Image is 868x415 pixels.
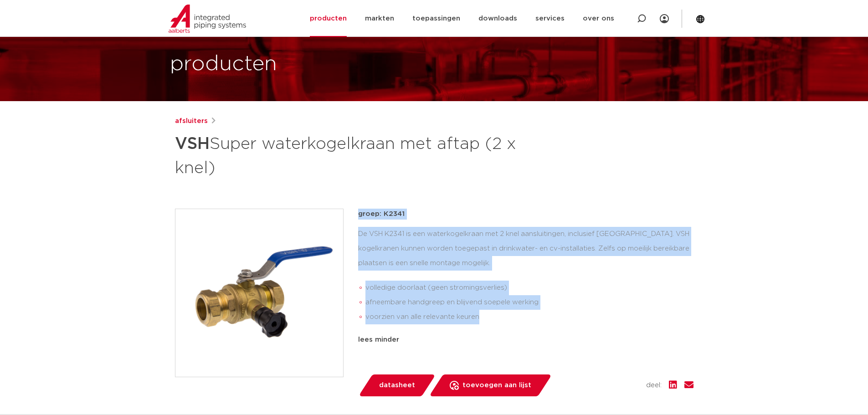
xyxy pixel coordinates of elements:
strong: VSH [175,136,210,152]
p: groep: K2341 [358,209,693,220]
li: voorzien van alle relevante keuren [365,310,693,324]
div: lees minder [358,334,693,345]
span: toevoegen aan lijst [462,378,531,393]
h1: Super waterkogelkraan met aftap (2 x knel) [175,130,517,179]
span: deel: [646,380,662,391]
a: datasheet [358,374,436,396]
span: datasheet [379,378,415,393]
li: afneembare handgreep en blijvend soepele werking [365,295,693,310]
li: volledige doorlaat (geen stromingsverlies) [365,281,693,295]
div: De VSH K2341 is een waterkogelkraan met 2 knel aansluitingen, inclusief [GEOGRAPHIC_DATA]. VSH ko... [358,227,693,328]
a: afsluiters [175,116,208,127]
img: Product Image for VSH Super waterkogelkraan met aftap (2 x knel) [175,209,343,377]
h1: producten [170,50,277,79]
